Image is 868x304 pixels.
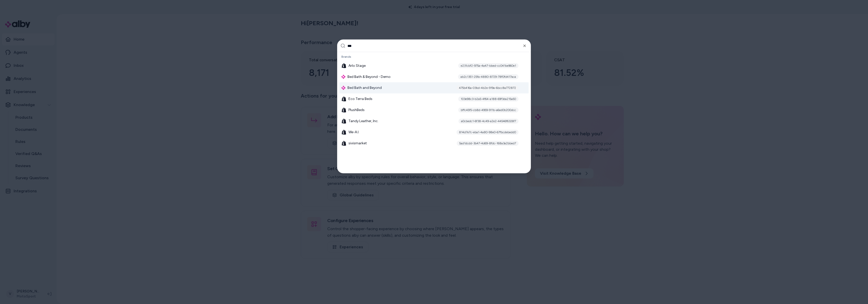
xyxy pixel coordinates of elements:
[458,108,519,113] div: bffc45f5-cb8d-4959-911b-a6ed0b200dcc
[348,97,372,102] span: Eco Terra Beds
[458,97,519,102] div: 103e98c3-b2a5-4f64-a188-69f3da215a50
[456,130,519,135] div: 814d7e7c-eba1-4a80-98e0-67fbcdebedd0
[348,119,378,124] span: Tandy Leather, Inc.
[339,53,529,60] div: Brands
[458,63,519,68] div: e231cbf2-975a-4a47-bbed-cc041be960e1
[347,85,382,90] span: Bed Bath and Beyond
[348,63,366,68] span: Arlo Stage
[347,74,391,79] span: Bed Bath & Beyond - Demo
[348,108,365,113] span: PlushBeds
[337,52,531,173] div: Suggestions
[341,86,345,90] img: alby Logo
[458,74,519,79] div: ab2c1351-25fa-4880-8729-78f0fd417aca
[457,141,519,146] div: 5ad1dcdd-3b47-4d69-8fdc-168a3a2bbed7
[456,85,519,90] div: 475b416a-03bd-4b2e-919a-6bcc8a772872
[341,75,345,79] img: alby Logo
[348,130,359,135] span: We-A.I.
[458,119,519,124] div: a0cbedc1-6f38-4c49-a2e2-44546f6326f7
[348,141,367,146] span: sivismarket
